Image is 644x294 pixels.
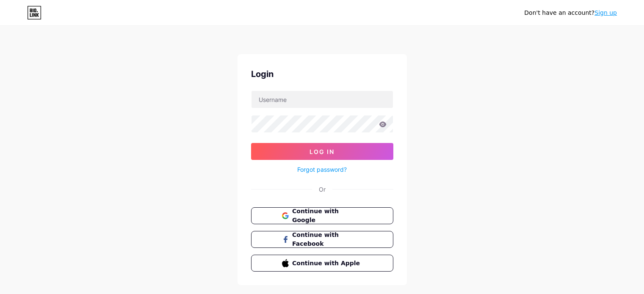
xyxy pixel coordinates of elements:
[297,165,347,174] a: Forgot password?
[251,207,393,224] button: Continue with Google
[251,255,393,272] button: Continue with Apple
[292,259,362,268] span: Continue with Apple
[310,148,334,155] span: Log In
[252,91,393,108] input: Username
[251,231,393,248] button: Continue with Facebook
[319,185,326,194] div: Or
[594,9,617,16] a: Sign up
[251,68,393,80] div: Login
[292,231,362,248] span: Continue with Facebook
[251,143,393,160] button: Log In
[524,8,617,17] div: Don't have an account?
[292,207,362,225] span: Continue with Google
